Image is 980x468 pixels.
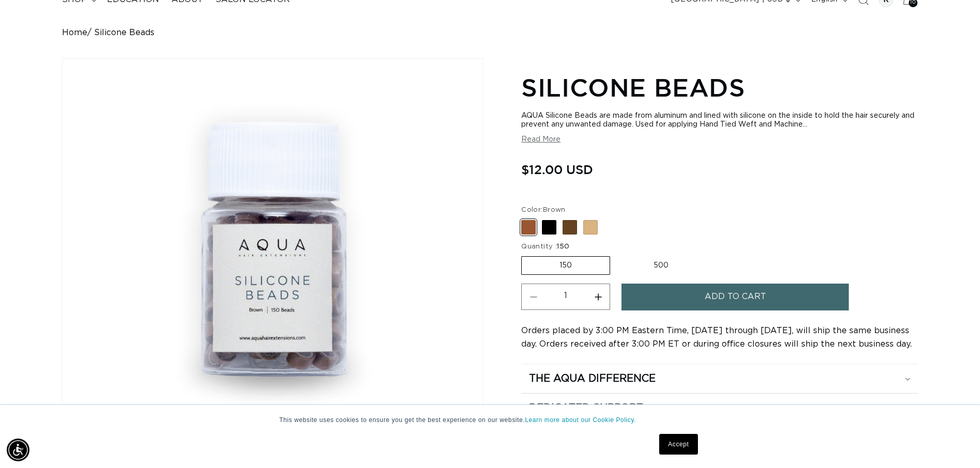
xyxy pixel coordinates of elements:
summary: Dedicated Support [521,394,918,423]
div: Accessibility Menu [7,439,29,461]
legend: Quantity : [521,242,570,252]
label: Dark Brown [563,220,577,235]
label: 500 [616,257,706,274]
a: Accept [659,434,697,455]
p: This website uses cookies to ensure you get the best experience on our website. [279,415,701,425]
span: $12.00 USD [521,160,593,179]
label: Brown [521,220,536,235]
h2: Dedicated Support [529,401,643,415]
label: 150 [521,256,610,275]
nav: breadcrumbs [62,28,918,38]
span: Silicone Beads [94,28,154,38]
span: Add to cart [705,284,766,310]
label: Black [542,220,556,235]
div: AQUA Silicone Beads are made from aluminum and lined with silicone on the inside to hold the hair... [521,112,918,129]
h1: Silicone Beads [521,71,918,103]
legend: Color: [521,205,566,215]
a: Home [62,28,87,38]
button: Read More [521,135,561,144]
a: Learn more about our Cookie Policy. [525,416,636,424]
label: Blonde [583,220,598,235]
button: Add to cart [621,284,849,310]
span: Orders placed by 3:00 PM Eastern Time, [DATE] through [DATE], will ship the same business day. Or... [521,326,912,348]
span: 150 [557,243,569,250]
summary: The Aqua Difference [521,364,918,393]
span: Brown [543,207,566,213]
h2: The Aqua Difference [529,372,656,385]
